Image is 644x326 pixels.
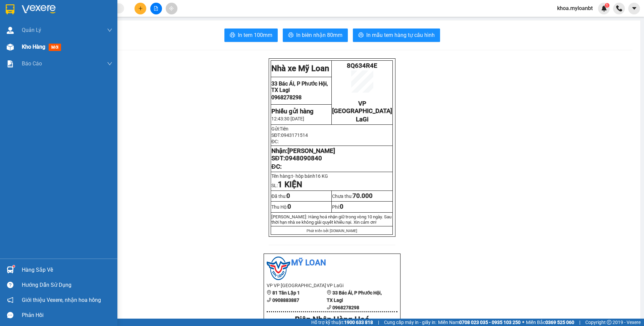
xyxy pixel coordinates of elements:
b: 33 Bác Ái, P Phước Hội, TX Lagi [327,290,382,303]
strong: Nhà xe Mỹ Loan [271,64,329,73]
strong: 1900 633 818 [344,320,373,325]
span: ⚪️ [522,321,524,324]
b: 0908883887 [272,297,299,303]
strong: Phiếu gửi hàng [271,108,314,115]
b: 0968278298 [332,305,359,310]
span: down [107,61,112,66]
span: Miền Bắc [526,319,574,326]
li: VP LaGi [327,282,387,289]
span: Quản Lý [22,26,41,34]
span: [PERSON_NAME]: Hàng hoá nhận giữ trong vòng 10 ngày. Sau thời hạn nhà xe không giải quy... [271,214,391,225]
span: 0 [287,203,291,210]
span: In tem 100mm [238,31,272,39]
span: 0 [340,203,343,210]
li: VP VP [GEOGRAPHIC_DATA] [267,282,327,289]
span: 0 [286,192,290,200]
span: ĐC: [271,139,279,144]
span: In mẫu tem hàng tự cấu hình [366,31,435,39]
p: Gửi: [271,126,392,131]
span: environment [267,290,271,295]
span: printer [230,32,235,39]
span: SĐT: [271,132,308,138]
span: mới [49,44,61,51]
strong: 0369 525 060 [545,320,574,325]
img: warehouse-icon [7,266,14,273]
span: down [107,28,112,33]
b: 81 Tân Lập 1 [272,290,300,295]
button: printerIn mẫu tem hàng tự cấu hình [353,29,440,42]
img: logo-vxr [6,4,14,14]
span: caret-down [631,5,637,11]
span: | [579,319,580,326]
span: Miền Nam [438,319,521,326]
td: Phí: [332,202,393,212]
button: plus [135,3,146,14]
span: 33 Bác Ái, P Phước Hội, TX Lagi [3,23,32,43]
button: caret-down [628,3,640,14]
span: 0943171514 [281,132,308,138]
span: In biên nhận 80mm [296,31,342,39]
span: 8Q634R4E [347,62,377,69]
img: phone-icon [616,5,622,11]
span: file-add [154,6,158,11]
img: solution-icon [7,60,14,67]
span: 1 [606,3,608,8]
td: Đã thu: [271,191,332,202]
span: message [7,312,13,318]
span: 70.000 [353,192,373,200]
span: environment [327,290,331,295]
strong: Nhận: SĐT: [271,147,335,162]
span: phone [327,305,331,310]
img: icon-new-feature [601,5,607,11]
sup: 1 [605,3,609,8]
span: copyright [607,320,611,325]
span: phone [267,297,271,302]
span: LaGi [356,116,369,123]
span: notification [7,297,13,303]
span: | [378,319,379,326]
span: Giới thiệu Vexere, nhận hoa hồng [22,296,101,304]
span: 8Q634R4E [52,12,83,19]
sup: 1 [13,265,15,267]
span: printer [358,32,364,39]
span: 12:43:30 [DATE] [271,116,304,121]
button: aim [166,3,177,14]
img: warehouse-icon [7,27,14,34]
span: t- hôp bánh [291,173,331,179]
td: Chưa thu: [332,191,393,202]
span: question-circle [7,282,13,288]
span: plus [138,6,143,11]
span: khoa.myloanbt [552,4,598,12]
span: aim [169,6,174,11]
p: Tên hàng: [271,173,392,179]
img: logo.jpg [267,257,290,280]
span: 1 [278,180,282,189]
span: Báo cáo [22,59,42,68]
li: Mỹ Loan [267,257,397,269]
span: Tiên [280,126,288,131]
strong: Nhà xe Mỹ Loan [3,3,34,21]
span: Kho hàng [22,44,45,50]
span: SL: [271,183,302,188]
div: Hàng sắp về [22,265,112,275]
strong: KIỆN [282,180,302,189]
div: Hướng dẫn sử dụng [22,280,112,290]
strong: 0708 023 035 - 0935 103 250 [459,320,521,325]
button: printerIn tem 100mm [224,29,278,42]
button: printerIn biên nhận 80mm [283,29,348,42]
span: 0968278298 [271,94,302,101]
img: warehouse-icon [7,44,14,51]
span: 0948090840 [285,155,322,162]
span: VP [GEOGRAPHIC_DATA] [332,100,392,115]
span: ĐC: [271,163,281,170]
td: Thu Hộ: [271,202,332,212]
span: Cung cấp máy in - giấy in: [384,319,436,326]
button: file-add [150,3,162,14]
span: 0968278298 [3,44,33,50]
span: printer [288,32,293,39]
span: Phát triển bởi [DOMAIN_NAME] [307,229,357,233]
span: 33 Bác Ái, P Phước Hội, TX Lagi [271,80,328,93]
span: Hỗ trợ kỹ thuật: [311,319,373,326]
div: Phản hồi [22,310,112,320]
span: 16 KG [315,173,328,179]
